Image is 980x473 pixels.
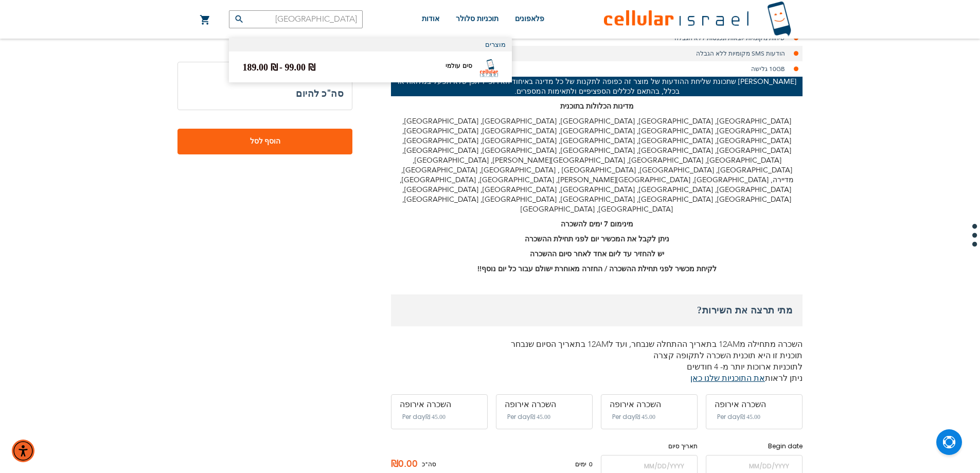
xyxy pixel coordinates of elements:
span: ‏45.00 ₪ [530,413,550,421]
strong: מינימום 7 ימים להשכרה [561,219,633,229]
div: השכרה אירופה [400,400,479,409]
span: הוסף לסל [211,136,318,147]
img: סים עולמי [480,59,498,77]
p: [PERSON_NAME] שתכונת שליחת ההודעות של מוצר זה כפופה לתקנות של כל מדינה באיחוד האירופי וייתכן שלא ... [391,77,803,96]
strong: סה"כ [177,36,352,51]
strong: ניתן לקבל את המכשיר יום לפני תחילת ההשכרה [525,234,669,244]
div: תפריט נגישות [12,440,34,462]
span: Per day [507,412,530,422]
strong: מדינות הכלולות בתוכנית [560,101,634,111]
span: 0 [586,460,593,469]
span: ‏99.00 ₪ [285,62,315,73]
button: הוסף לסל [177,129,352,154]
input: חפש [229,10,363,28]
span: Per day [612,412,635,422]
span: ‏45.00 ₪ [425,413,446,421]
span: Per day [717,412,740,422]
strong: לקיחת מכשיר לפני תחילת ההשכרה / החזרה מאוחרת ישולם עבור כל יום נוסף!! [477,264,717,274]
span: תוכניות סלולר [456,15,498,23]
a: סים עולמי [446,62,472,70]
strong: יש להחזיר עד ליום אחד לאחר סיום ההשכרה [530,249,664,259]
h3: סה"כ להיום [296,86,344,101]
label: Begin date [706,442,803,451]
span: ₪0.00 [391,457,422,472]
li: 10GB גלישה [391,61,803,77]
a: את התוכניות שלנו כאן [690,373,765,384]
div: השכרה אירופה [505,400,584,409]
label: תאריך סיום [601,442,698,451]
span: פלאפונים [515,15,544,23]
span: ‏45.00 ₪ [740,413,760,421]
span: Per day [402,412,425,422]
img: לוגו סלולר ישראל [604,1,791,38]
span: ימים [575,460,586,469]
span: ‏45.00 ₪ [635,413,655,421]
div: השכרה אירופה [610,400,689,409]
h3: סה"כ להיום [186,71,344,86]
span: סה"כ [422,460,436,469]
p: תוכנית זו היא תוכנית השכרה לתקופה קצרה לתוכניות ארוכות יותר מ- 4 חודשים ניתן לראות [391,350,803,384]
span: ‏189.00 ₪ [243,62,278,73]
span: מוצרים [485,40,506,49]
p: [GEOGRAPHIC_DATA], [GEOGRAPHIC_DATA], [GEOGRAPHIC_DATA], [GEOGRAPHIC_DATA], [GEOGRAPHIC_DATA], [G... [391,116,803,214]
li: הודעות SMS מקומיות ללא הגבלה [391,46,803,61]
h3: מתי תרצה את השירות? [391,294,803,326]
div: השכרה אירופה [715,400,794,409]
span: אודות [422,15,439,23]
p: השכרה מתחילה מ12AM בתאריך ההתחלה שנבחר, ועד ל12AM בתאריך הסיום שנבחר [391,339,803,350]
